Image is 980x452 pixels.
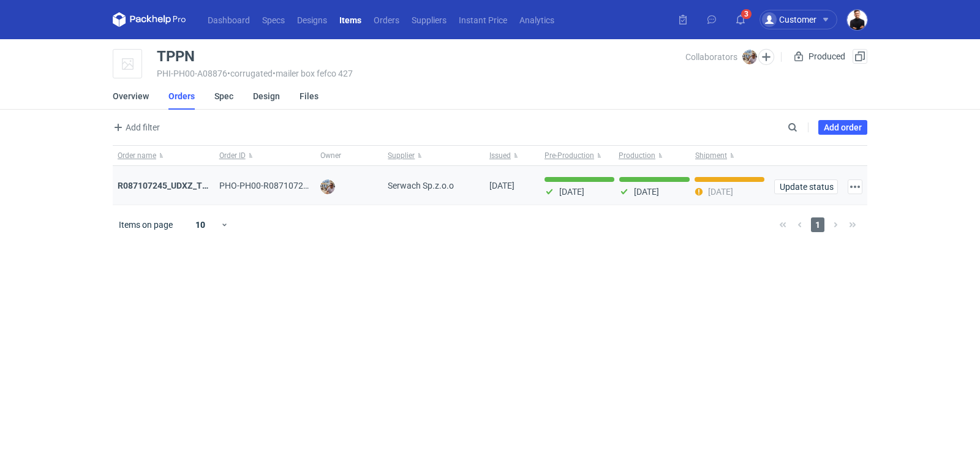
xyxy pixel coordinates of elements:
[559,187,584,197] p: [DATE]
[785,120,824,135] input: Search
[405,12,453,27] a: Suppliers
[780,183,832,191] span: Update status
[202,12,256,27] a: Dashboard
[774,179,838,194] button: Update status
[695,151,727,160] span: Shipment
[273,69,353,78] span: • mailer box fefco 427
[214,83,233,110] a: Spec
[168,83,195,110] a: Orders
[484,146,540,165] button: Issued
[758,49,774,65] button: Edit collaborators
[708,187,733,197] p: [DATE]
[367,12,405,27] a: Orders
[540,146,616,165] button: Pre-Production
[113,12,186,27] svg: Packhelp Pro
[256,12,291,27] a: Specs
[731,10,750,29] button: 3
[227,69,273,78] span: • corrugated
[513,12,560,27] a: Analytics
[110,120,160,135] button: Add filter
[759,10,847,29] button: Customer
[489,151,511,160] span: Issued
[118,181,219,190] a: R087107245_UDXZ_TPPN
[634,187,659,197] p: [DATE]
[685,52,737,62] span: Collaborators
[157,49,195,64] div: TPPN
[693,146,769,165] button: Shipment
[291,12,333,27] a: Designs
[300,83,318,110] a: Files
[181,216,221,233] div: 10
[388,179,454,192] span: Serwach Sp.z.o.o
[847,10,867,30] img: Tomasz Kubiak
[388,151,415,160] span: Supplier
[320,151,341,160] span: Owner
[616,146,693,165] button: Production
[119,219,173,231] span: Items on page
[619,151,655,160] span: Production
[762,12,816,27] div: Customer
[219,181,364,190] span: PHO-PH00-R087107245_UDXZ_TPPN
[453,12,513,27] a: Instant Price
[320,179,335,194] img: Michał Palasek
[113,146,214,165] button: Order name
[118,151,156,160] span: Order name
[111,120,160,135] span: Add filter
[853,49,867,64] button: Duplicate Item
[157,69,685,78] div: PHI-PH00-A08876
[383,166,484,205] div: Serwach Sp.z.o.o
[545,151,594,160] span: Pre-Production
[333,12,367,27] a: Items
[811,217,824,232] span: 1
[742,50,757,64] img: Michał Palasek
[253,83,280,110] a: Design
[214,146,316,165] button: Order ID
[818,120,867,135] a: Add order
[848,179,862,194] button: Actions
[383,146,484,165] button: Supplier
[489,181,514,190] span: 01/08/2025
[219,151,246,160] span: Order ID
[791,49,848,64] div: Produced
[113,83,149,110] a: Overview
